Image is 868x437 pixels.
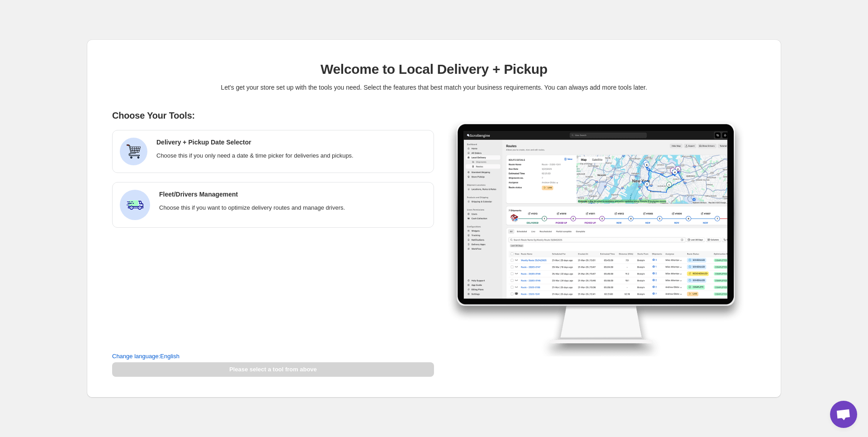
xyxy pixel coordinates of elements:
[112,353,179,360] button: Change language:English
[830,401,857,428] a: Open chat
[321,60,547,78] p: Welcome to Local Delivery + Pickup
[156,138,426,147] h6: Delivery + Pickup Date Selector
[159,203,426,212] p: Choose this if you want to optimize delivery routes and manage drivers.
[221,83,647,92] p: Let's get your store set up with the tools you need. Select the features that best match your bus...
[112,110,434,121] p: Choose Your Tools:
[159,190,426,199] h6: Fleet/Drivers Management
[156,151,426,160] p: Choose this if you only need a date & time picker for deliveries and pickups.
[127,197,143,213] img: cart
[127,144,141,158] img: cart
[441,110,750,356] img: logo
